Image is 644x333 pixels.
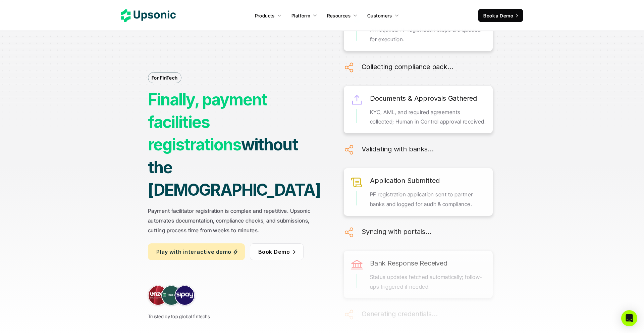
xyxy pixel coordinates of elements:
strong: without the [DEMOGRAPHIC_DATA] [148,135,320,199]
h6: Validating with banks… [362,143,434,155]
p: KYC, AML, and required agreements collected; Human in Control approval received. [370,107,486,127]
p: Platform [291,12,310,19]
p: Book a Demo [483,12,513,19]
h6: Collecting compliance pack… [362,61,453,73]
a: Products [251,9,286,21]
strong: Payment facilitator registration is complex and repetitive. Upsonic automates documentation, comp... [148,207,312,234]
a: Play with interactive demo [148,243,245,260]
p: Trusted by top global fintechs [148,312,210,321]
div: Open Intercom Messenger [621,310,637,326]
p: Customers [367,12,392,19]
a: Book Demo [250,243,304,260]
p: All required PF registration steps are queued for execution. [370,25,486,44]
p: Book Demo [258,247,290,257]
h6: Application Submitted [370,175,440,186]
p: Status updates fetched automatically; follow-ups triggered if needed. [370,272,486,292]
h6: Syncing with portals… [362,226,431,237]
h6: Bank Response Received [370,257,447,269]
p: For FinTech [152,74,178,81]
p: Play with interactive demo [156,247,231,257]
p: Resources [327,12,351,19]
p: Products [255,12,275,19]
p: PF registration application sent to partner banks and logged for audit & compliance. [370,190,486,209]
strong: Finally, payment facilities registrations [148,90,270,154]
h6: Generating credentials… [362,308,437,320]
h6: Documents & Approvals Gathered [370,93,477,104]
